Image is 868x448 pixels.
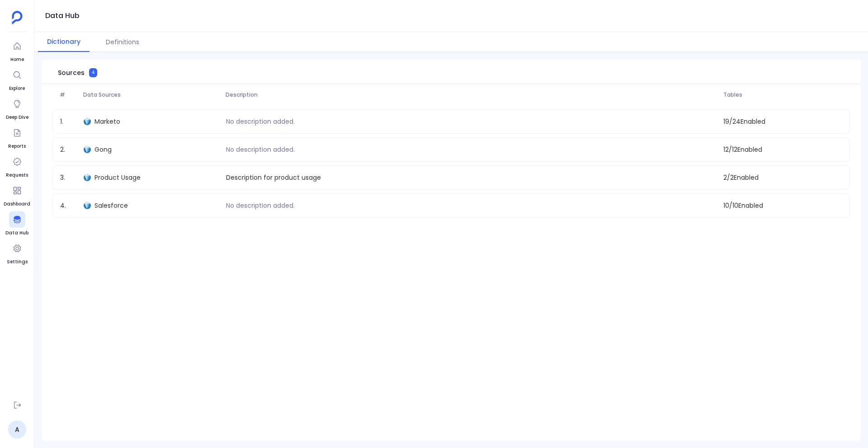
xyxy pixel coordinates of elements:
span: 12 / 12 Enabled [720,145,846,154]
span: Gong [94,145,112,154]
a: A [8,420,26,439]
span: 4 . [57,201,80,210]
span: 4 [89,68,97,77]
span: Requests [6,172,28,179]
a: Explore [9,67,25,92]
a: Reports [8,125,26,150]
span: Data Sources [80,91,222,98]
span: 1 . [57,117,80,126]
a: Data Hub [5,211,28,237]
p: No description added. [222,145,298,154]
span: Explore [9,85,25,92]
p: No description added. [222,201,298,210]
a: Deep Dive [6,96,28,121]
span: Dashboard [4,201,30,208]
a: Home [9,38,25,63]
span: 19 / 24 Enabled [720,117,846,126]
a: Dashboard [4,182,30,208]
span: 2 / 2 Enabled [720,173,846,182]
span: Tables [720,91,846,98]
span: Data Hub [5,229,28,237]
span: Reports [8,143,26,150]
span: 3 . [57,173,80,182]
button: Definitions [97,32,148,52]
a: Settings [7,240,28,266]
span: # [56,91,80,98]
img: petavue logo [12,11,23,24]
span: Product Usage [94,173,141,182]
p: Description for product usage [222,173,325,182]
span: Salesforce [94,201,128,210]
button: Dictionary [38,32,90,52]
span: Description [222,91,720,98]
a: Requests [6,154,28,179]
span: Sources [58,68,85,77]
h1: Data Hub [45,9,80,22]
span: 10 / 10 Enabled [720,201,846,210]
span: Deep Dive [6,114,28,121]
span: Marketo [94,117,120,126]
span: Home [9,56,25,63]
span: 2 . [57,145,80,154]
span: Settings [7,258,28,266]
p: No description added. [222,117,298,126]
